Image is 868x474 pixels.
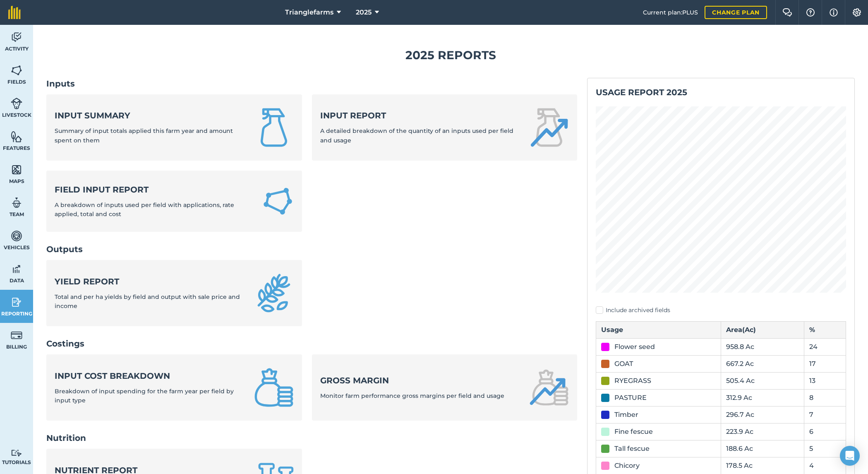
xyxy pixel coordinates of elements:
[11,449,22,457] img: svg+xml;base64,PD94bWwgdmVyc2lvbj0iMS4wIiBlbmNvZGluZz0idXRmLTgiPz4KPCEtLSBHZW5lcmF0b3I6IEFkb2JlIE...
[46,171,302,232] a: Field Input ReportA breakdown of inputs used per field with applications, rate applied, total and...
[11,164,22,176] img: svg+xml;base64,PHN2ZyB4bWxucz0iaHR0cDovL3d3dy53My5vcmcvMjAwMC9zdmciIHdpZHRoPSI1NiIgaGVpZ2h0PSI2MC...
[804,406,846,423] td: 7
[804,423,846,440] td: 6
[804,440,846,457] td: 5
[11,130,22,143] img: svg+xml;base64,PHN2ZyB4bWxucz0iaHR0cDovL3d3dy53My5vcmcvMjAwMC9zdmciIHdpZHRoPSI1NiIgaGVpZ2h0PSI2MC...
[55,293,240,310] span: Total and per ha yields by field and output with sale price and income
[804,457,846,474] td: 4
[254,108,294,147] img: Input summary
[840,446,860,466] div: Open Intercom Messenger
[705,6,767,19] a: Change plan
[46,260,302,326] a: Yield reportTotal and per ha yields by field and output with sale price and income
[46,338,577,349] h2: Costings
[804,321,846,338] th: %
[782,8,792,17] img: Two speech bubbles overlapping with the left bubble in the forefront
[55,110,244,121] strong: Input summary
[721,423,804,440] td: 223.9 Ac
[55,127,233,144] span: Summary of input totals applied this farm year and amount spent on them
[721,389,804,406] td: 312.9 Ac
[529,108,569,147] img: Input report
[320,127,513,144] span: A detailed breakdown of the quantity of an inputs used per field and usage
[55,387,234,404] span: Breakdown of input spending for the farm year per field by input type
[262,184,293,218] img: Field Input Report
[614,410,638,420] div: Timber
[46,94,302,161] a: Input summarySummary of input totals applied this farm year and amount spent on them
[320,392,504,399] span: Monitor farm performance gross margins per field and usage
[11,97,22,110] img: svg+xml;base64,PD94bWwgdmVyc2lvbj0iMS4wIiBlbmNvZGluZz0idXRmLTgiPz4KPCEtLSBHZW5lcmF0b3I6IEFkb2JlIE...
[8,6,21,19] img: fieldmargin Logo
[356,7,372,17] span: 2025
[614,461,640,471] div: Chicory
[721,457,804,474] td: 178.5 Ac
[614,359,633,369] div: GOAT
[596,87,846,98] h2: Usage report 2025
[285,7,333,17] span: Trianglefarms
[614,342,655,352] div: Flower seed
[11,296,22,308] img: svg+xml;base64,PD94bWwgdmVyc2lvbj0iMS4wIiBlbmNvZGluZz0idXRmLTgiPz4KPCEtLSBHZW5lcmF0b3I6IEFkb2JlIE...
[614,444,650,454] div: Tall fescue
[254,368,294,407] img: Input cost breakdown
[721,406,804,423] td: 296.7 Ac
[852,8,862,17] img: A cog icon
[55,370,244,382] strong: Input cost breakdown
[804,338,846,355] td: 24
[320,375,504,386] strong: Gross margin
[312,94,578,161] a: Input reportA detailed breakdown of the quantity of an inputs used per field and usage
[11,64,22,77] img: svg+xml;base64,PHN2ZyB4bWxucz0iaHR0cDovL3d3dy53My5vcmcvMjAwMC9zdmciIHdpZHRoPSI1NiIgaGVpZ2h0PSI2MC...
[614,427,653,437] div: Fine fescue
[11,263,22,275] img: svg+xml;base64,PD94bWwgdmVyc2lvbj0iMS4wIiBlbmNvZGluZz0idXRmLTgiPz4KPCEtLSBHZW5lcmF0b3I6IEFkb2JlIE...
[804,389,846,406] td: 8
[721,338,804,355] td: 958.8 Ac
[11,197,22,209] img: svg+xml;base64,PD94bWwgdmVyc2lvbj0iMS4wIiBlbmNvZGluZz0idXRmLTgiPz4KPCEtLSBHZW5lcmF0b3I6IEFkb2JlIE...
[806,8,815,17] img: A question mark icon
[596,321,721,338] th: Usage
[46,432,577,444] h2: Nutrition
[254,273,294,313] img: Yield report
[320,110,520,121] strong: Input report
[46,354,302,421] a: Input cost breakdownBreakdown of input spending for the farm year per field by input type
[46,46,855,65] h1: 2025 Reports
[614,393,647,403] div: PASTURE
[11,230,22,242] img: svg+xml;base64,PD94bWwgdmVyc2lvbj0iMS4wIiBlbmNvZGluZz0idXRmLTgiPz4KPCEtLSBHZW5lcmF0b3I6IEFkb2JlIE...
[614,376,651,386] div: RYEGRASS
[721,372,804,389] td: 505.4 Ac
[55,276,244,287] strong: Yield report
[46,78,577,89] h2: Inputs
[312,354,578,421] a: Gross marginMonitor farm performance gross margins per field and usage
[830,7,838,17] img: svg+xml;base64,PHN2ZyB4bWxucz0iaHR0cDovL3d3dy53My5vcmcvMjAwMC9zdmciIHdpZHRoPSIxNyIgaGVpZ2h0PSIxNy...
[596,306,846,315] label: Include archived fields
[46,243,577,255] h2: Outputs
[55,201,234,218] span: A breakdown of inputs used per field with applications, rate applied, total and cost
[55,184,252,195] strong: Field Input Report
[804,372,846,389] td: 13
[529,368,569,407] img: Gross margin
[721,440,804,457] td: 188.6 Ac
[11,329,22,342] img: svg+xml;base64,PD94bWwgdmVyc2lvbj0iMS4wIiBlbmNvZGluZz0idXRmLTgiPz4KPCEtLSBHZW5lcmF0b3I6IEFkb2JlIE...
[721,355,804,372] td: 667.2 Ac
[721,321,804,338] th: Area ( Ac )
[643,8,698,17] span: Current plan : PLUS
[804,355,846,372] td: 17
[11,31,22,43] img: svg+xml;base64,PD94bWwgdmVyc2lvbj0iMS4wIiBlbmNvZGluZz0idXRmLTgiPz4KPCEtLSBHZW5lcmF0b3I6IEFkb2JlIE...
